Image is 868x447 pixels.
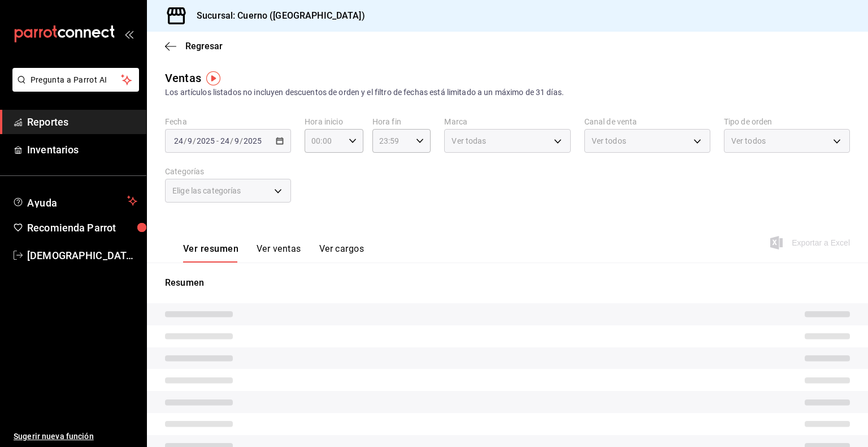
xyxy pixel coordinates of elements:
div: Ventas [165,70,201,87]
button: Ver ventas [257,243,301,263]
img: Tooltip marker [206,71,220,85]
input: -- [220,136,230,145]
label: Categorías [165,167,291,175]
button: Ver cargos [319,243,364,263]
label: Marca [444,118,570,126]
span: Ver todas [452,135,486,147]
input: ---- [196,136,215,145]
label: Tipo de orden [724,118,850,126]
button: Pregunta a Parrot AI [12,68,139,92]
span: / [184,136,187,145]
input: -- [173,136,184,145]
span: Recomienda Parrot [27,220,137,235]
span: Reportes [27,114,137,130]
h3: Sucursal: Cuerno ([GEOGRAPHIC_DATA]) [188,9,365,23]
span: Regresar [185,41,223,51]
input: -- [187,136,193,145]
span: Ver todos [731,135,766,147]
input: ---- [243,136,262,145]
label: Hora inicio [305,118,363,126]
span: / [240,136,243,145]
input: -- [234,136,240,145]
span: - [216,136,219,145]
button: Ver resumen [183,243,238,263]
button: open_drawer_menu [124,29,133,38]
span: Elige las categorías [172,185,241,196]
span: Ver todos [592,135,626,147]
label: Canal de venta [584,118,710,126]
label: Hora fin [372,118,431,126]
div: Los artículos listados no incluyen descuentos de orden y el filtro de fechas está limitado a un m... [165,87,850,98]
a: Pregunta a Parrot AI [8,82,139,94]
label: Fecha [165,118,291,126]
button: Regresar [165,41,223,51]
span: Pregunta a Parrot AI [31,74,121,86]
p: Resumen [165,276,850,290]
span: Inventarios [27,142,137,157]
span: Sugerir nueva función [14,431,137,442]
span: / [230,136,233,145]
span: [DEMOGRAPHIC_DATA][PERSON_NAME] [27,248,137,263]
span: / [193,136,196,145]
span: Ayuda [27,194,123,208]
div: navigation tabs [183,243,364,263]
